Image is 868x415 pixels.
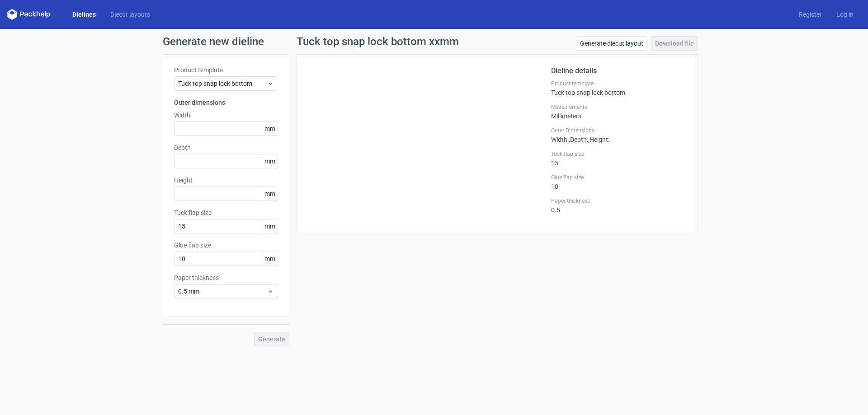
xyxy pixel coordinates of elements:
[551,103,687,120] div: Millimeters
[174,273,278,282] label: Paper thickness
[792,10,829,19] a: Register
[163,36,705,47] h1: Generate new dieline
[174,143,278,152] label: Depth
[569,136,588,143] span: , Depth :
[551,197,687,214] div: 0.5
[551,174,687,181] label: Glue flap size
[262,122,278,135] span: mm
[262,219,278,233] span: mm
[297,36,459,47] h1: Tuck top snap lock bottom xxmm
[262,252,278,266] span: mm
[174,241,278,250] label: Glue flap size
[262,154,278,168] span: mm
[551,174,687,190] div: 10
[551,80,687,96] div: Tuck top snap lock bottom
[174,65,278,75] label: Product template
[551,150,687,167] div: 15
[174,208,278,217] label: Tuck flap size
[551,80,687,87] label: Product template
[551,103,687,111] label: Measurements
[65,10,103,19] a: Dielines
[262,187,278,201] span: mm
[103,10,157,19] a: Diecut layouts
[551,197,687,205] label: Paper thickness
[588,136,609,143] span: , Height :
[576,36,647,51] a: Generate diecut layout
[174,176,278,185] label: Height
[178,79,267,88] span: Tuck top snap lock bottom
[551,65,687,76] h2: Dieline details
[829,10,861,19] a: Log in
[174,111,278,120] label: Width
[551,136,569,143] span: Width :
[178,287,267,296] span: 0.5 mm
[551,127,687,134] label: Outer Dimensions
[551,150,687,158] label: Tuck flap size
[174,98,278,107] h3: Outer dimensions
